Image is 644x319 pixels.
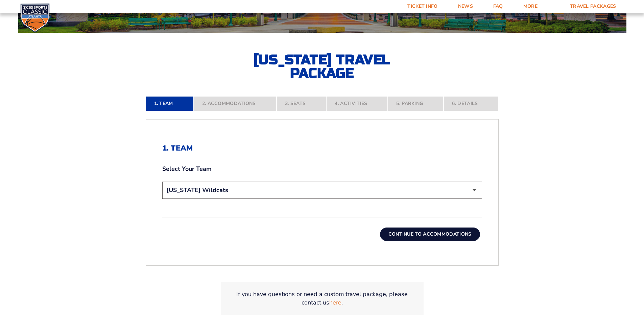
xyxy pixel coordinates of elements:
[162,144,482,153] h2: 1. Team
[162,165,482,173] label: Select Your Team
[380,228,480,241] button: Continue To Accommodations
[20,3,50,33] img: CBS Sports Classic
[248,53,397,80] h2: [US_STATE] Travel Package
[329,298,341,307] a: here
[229,290,415,307] p: If you have questions or need a custom travel package, please contact us .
